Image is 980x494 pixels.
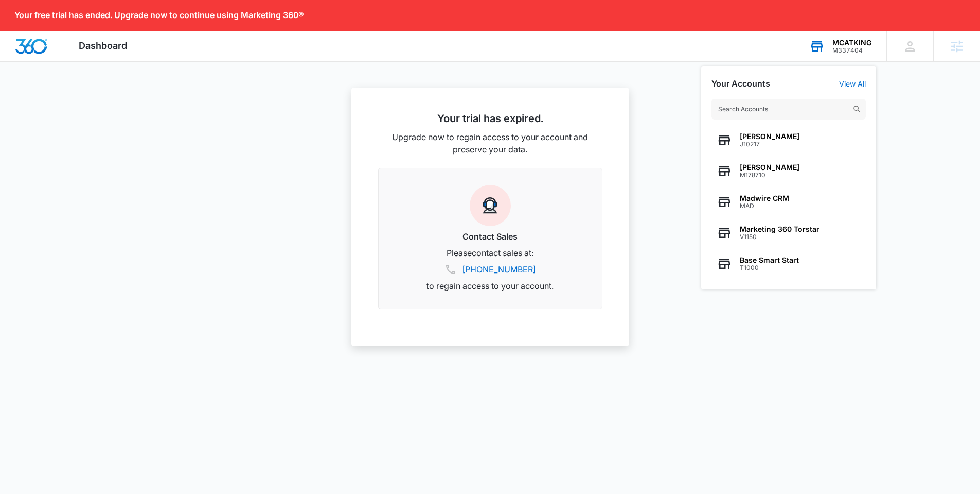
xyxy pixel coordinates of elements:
span: M178710 [740,172,799,179]
input: Search Accounts [711,99,866,120]
button: Madwire CRMMAD [711,186,866,217]
button: Base Smart StartT1000 [711,248,866,279]
span: [PERSON_NAME] [740,163,799,172]
span: T1000 [740,264,799,271]
span: Base Smart Start [740,256,799,264]
div: Dashboard [63,31,142,61]
h3: Contact Sales [391,230,590,243]
span: Dashboard [79,40,127,51]
a: [PHONE_NUMBER] [462,263,536,276]
span: V1150 [740,233,819,241]
div: account name [832,39,871,47]
button: [PERSON_NAME]M178710 [711,156,866,186]
span: [PERSON_NAME] [740,132,799,141]
span: Madwire CRM [740,194,789,202]
h2: Your Accounts [711,79,770,89]
div: account id [832,47,871,54]
p: Upgrade now to regain access to your account and preserve your data. [378,131,602,156]
span: J10217 [740,141,799,148]
p: Please contact sales at: to regain access to your account. [391,247,590,292]
p: Your free trial has ended. Upgrade now to continue using Marketing 360® [14,10,304,20]
span: Marketing 360 Torstar [740,225,819,233]
button: Marketing 360 TorstarV1150 [711,217,866,248]
h2: Your trial has expired. [378,112,602,125]
a: View All [839,79,866,88]
button: [PERSON_NAME]J10217 [711,125,866,156]
span: MAD [740,202,789,210]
